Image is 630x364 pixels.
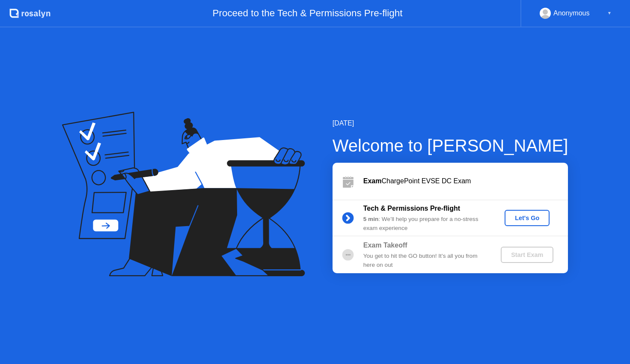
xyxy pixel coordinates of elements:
[607,8,612,19] div: ▼
[363,242,407,249] b: Exam Takeoff
[504,251,550,258] div: Start Exam
[501,247,553,263] button: Start Exam
[363,252,487,269] div: You get to hit the GO button! It’s all you from here on out
[363,176,568,186] div: ChargePoint EVSE DC Exam
[363,215,487,233] div: : We’ll help you prepare for a no-stress exam experience
[363,177,382,185] b: Exam
[363,216,379,222] b: 5 min
[363,205,460,212] b: Tech & Permissions Pre-flight
[505,210,550,226] button: Let's Go
[333,133,568,158] div: Welcome to [PERSON_NAME]
[508,215,546,221] div: Let's Go
[553,8,590,19] div: Anonymous
[333,118,568,128] div: [DATE]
